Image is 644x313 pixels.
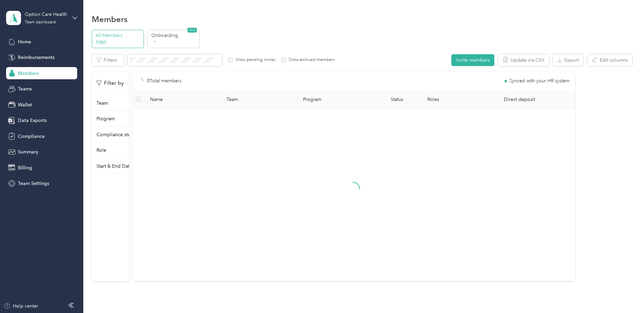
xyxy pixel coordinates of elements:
[96,79,124,87] p: Filter by
[18,85,32,92] span: Teams
[606,275,644,313] iframe: Everlance-gr Chat Button Frame
[18,101,32,108] span: Wallet
[18,70,39,77] span: Members
[145,90,221,109] th: Name
[498,90,575,109] th: Direct deposit
[96,131,136,138] p: Compliance status
[18,54,55,61] span: Reimbursements
[151,32,197,39] p: Onboarding
[96,147,106,154] p: Role
[451,54,494,66] button: Invite members
[233,57,276,63] label: Show pending invites
[96,100,108,107] p: Team
[286,57,335,63] label: Show archived members
[96,163,134,170] p: Start & End Dates
[25,11,67,18] div: Option Care Health
[25,20,56,24] div: Team dashboard
[4,302,38,310] button: Help center
[95,39,142,46] p: 1701
[298,90,372,109] th: Program
[372,90,422,109] th: Status
[509,79,570,83] span: Synced with your HR system
[96,115,115,122] p: Program
[92,54,124,66] button: Filters
[92,16,128,23] h1: Members
[18,38,31,45] span: Home
[150,97,216,102] span: Name
[18,164,32,171] span: Billing
[147,77,181,85] p: 0 Total members
[18,148,38,155] span: Summary
[18,133,45,140] span: Compliance
[553,54,583,66] button: Export
[422,90,498,109] th: Roles
[18,117,47,124] span: Data Exports
[188,28,197,33] span: NEW
[18,180,49,187] span: Team Settings
[498,54,549,66] button: Update via CSV
[221,90,298,109] th: Team
[95,32,142,39] p: All Members
[587,54,632,66] button: Edit columns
